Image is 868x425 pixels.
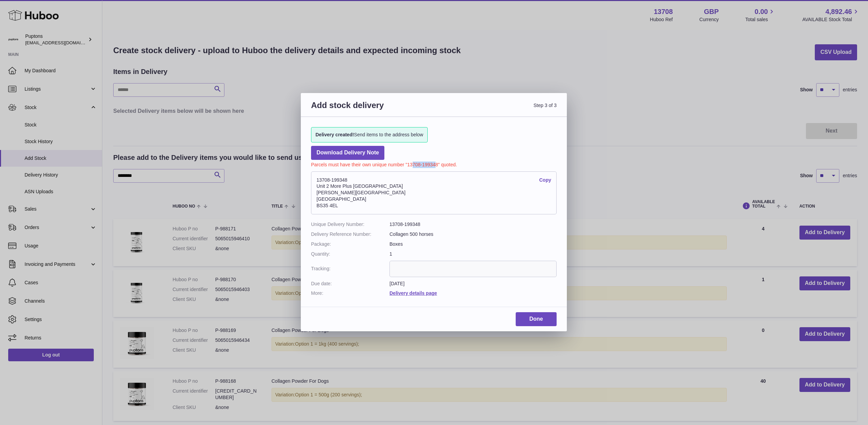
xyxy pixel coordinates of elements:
[311,280,389,287] dt: Due date:
[389,221,557,228] dd: 13708-199348
[315,132,423,138] span: Send items to the address below
[311,100,434,119] h3: Add stock delivery
[315,132,354,137] strong: Delivery created!
[311,160,557,168] p: Parcels must have their own unique number "13708-199348" quoted.
[311,251,389,257] dt: Quantity:
[516,312,557,326] a: Done
[311,146,384,160] a: Download Delivery Note
[311,171,557,214] address: 13708-199348 Unit 2 More Plus [GEOGRAPHIC_DATA] [PERSON_NAME][GEOGRAPHIC_DATA] [GEOGRAPHIC_DATA] ...
[311,290,389,297] dt: More:
[539,177,551,183] a: Copy
[389,290,437,296] a: Delivery details page
[311,261,389,277] dt: Tracking:
[311,241,389,247] dt: Package:
[389,231,557,238] dd: Collagen 500 horses
[434,100,557,119] span: Step 3 of 3
[389,280,557,287] dd: [DATE]
[389,251,557,257] dd: 1
[311,221,389,228] dt: Unique Delivery Number:
[389,241,557,247] dd: Boxes
[311,231,389,238] dt: Delivery Reference Number:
